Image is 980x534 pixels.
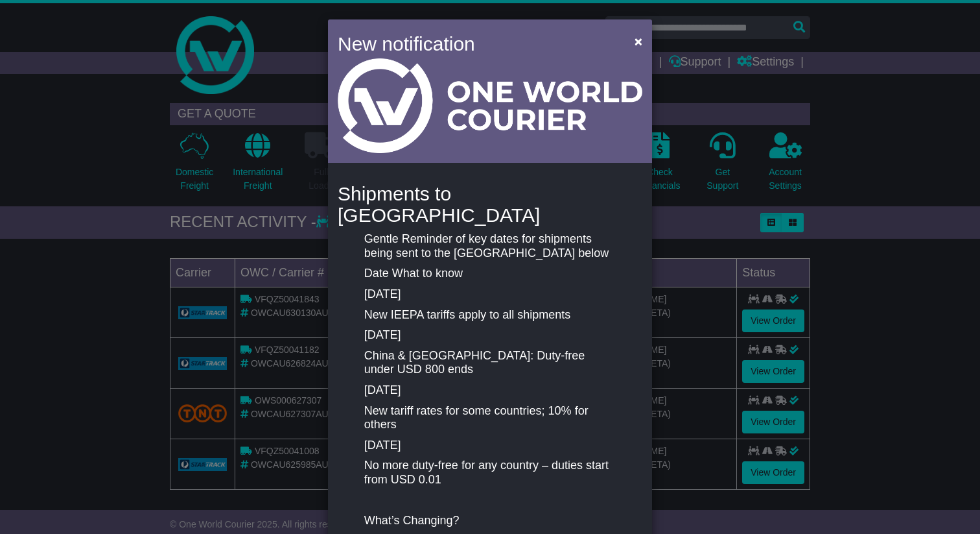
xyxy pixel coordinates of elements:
p: Gentle Reminder of key dates for shipments being sent to the [GEOGRAPHIC_DATA] below [364,232,616,260]
p: What’s Changing? [364,514,616,528]
p: Date What to know [364,267,616,281]
img: Light [338,58,642,153]
p: China & [GEOGRAPHIC_DATA]: Duty-free under USD 800 ends [364,349,616,377]
p: New tariff rates for some countries; 10% for others [364,404,616,432]
p: No more duty-free for any country – duties start from USD 0.01 [364,459,616,487]
p: [DATE] [364,328,616,343]
span: × [635,34,642,49]
p: [DATE] [364,287,616,302]
p: [DATE] [364,439,616,453]
p: [DATE] [364,383,616,398]
button: Close [628,28,649,55]
h4: Shipments to [GEOGRAPHIC_DATA] [338,183,642,226]
h4: New notification [338,29,616,58]
p: New IEEPA tariffs apply to all shipments [364,308,616,322]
